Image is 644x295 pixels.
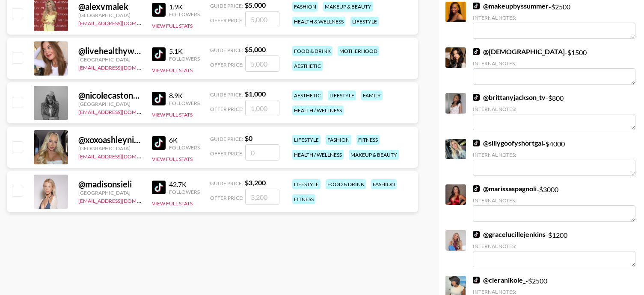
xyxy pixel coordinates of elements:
div: @ livehealthywithlexi [78,46,142,56]
div: [GEOGRAPHIC_DATA] [78,190,142,196]
div: Internal Notes: [473,197,635,204]
img: TikTok [473,185,480,192]
div: lifestyle [350,17,379,26]
div: - $ 1200 [473,230,635,267]
a: [EMAIL_ADDRESS][DOMAIN_NAME] [78,18,164,26]
div: Internal Notes: [473,106,635,112]
div: - $ 1500 [473,47,635,85]
div: fashion [371,179,397,189]
div: 42.7K [169,180,200,189]
div: lifestyle [292,135,321,145]
div: Followers [169,11,200,18]
a: @brittanyjackson_tv [473,93,546,102]
span: Offer Price: [210,195,243,201]
div: @ madisonsieli [78,179,142,190]
img: TikTok [152,136,166,150]
div: Internal Notes: [473,15,635,21]
div: family [361,91,383,100]
div: - $ 4000 [473,139,635,176]
span: Guide Price: [210,3,243,9]
div: lifestyle [292,179,321,189]
div: fitness [292,194,315,204]
a: @[DEMOGRAPHIC_DATA] [473,47,565,56]
div: Followers [169,55,200,62]
div: [GEOGRAPHIC_DATA] [78,101,142,107]
input: 0 [245,144,279,161]
span: Offer Price: [210,150,243,157]
div: [GEOGRAPHIC_DATA] [78,12,142,18]
span: Offer Price: [210,61,243,68]
img: TikTok [473,3,480,9]
div: Internal Notes: [473,152,635,158]
div: food & drink [292,46,332,56]
div: fashion [292,2,318,12]
button: View Full Stats [152,156,193,162]
strong: $ 3,200 [245,178,266,187]
div: Internal Notes: [473,243,635,249]
div: [GEOGRAPHIC_DATA] [78,145,142,152]
div: @ alexvmalek [78,1,142,12]
input: 5,000 [245,55,279,72]
strong: $ 5,000 [245,1,266,9]
img: TikTok [473,94,480,101]
div: health & wellness [292,17,345,26]
div: 8.9K [169,91,200,100]
div: Internal Notes: [473,289,635,295]
img: TikTok [473,140,480,146]
button: View Full Stats [152,23,193,29]
div: aesthetic [292,61,323,71]
div: 1.9K [169,3,200,11]
a: @marissaspagnoli [473,184,537,193]
div: @ nicolecastonguayhogan [78,90,142,101]
div: Followers [169,189,200,195]
img: TikTok [152,92,166,105]
img: TikTok [152,3,166,17]
div: Followers [169,144,200,151]
img: TikTok [473,48,480,55]
div: @ xoxoashleynicole [78,134,142,145]
img: TikTok [473,231,480,238]
input: 1,000 [245,100,279,116]
div: motherhood [338,46,379,56]
span: Offer Price: [210,17,243,23]
div: - $ 3000 [473,184,635,222]
a: @gracelucillejenkins [473,230,546,239]
div: health / wellness [292,150,344,160]
button: View Full Stats [152,111,193,118]
a: @sillygoofyshortgal [473,139,543,147]
a: [EMAIL_ADDRESS][DOMAIN_NAME] [78,63,164,71]
div: food & drink [326,179,366,189]
a: @makeupbyssummer [473,2,549,10]
input: 3,200 [245,189,279,205]
div: fitness [356,135,380,145]
div: 6K [169,136,200,144]
span: Offer Price: [210,106,243,112]
a: @cieranikole_ [473,276,525,284]
div: - $ 2500 [473,2,635,39]
div: Internal Notes: [473,60,635,67]
span: Guide Price: [210,180,243,187]
a: [EMAIL_ADDRESS][DOMAIN_NAME] [78,196,164,204]
img: TikTok [473,277,480,283]
input: 5,000 [245,11,279,27]
div: fashion [326,135,351,145]
div: - $ 800 [473,93,635,130]
button: View Full Stats [152,67,193,73]
strong: $ 0 [245,134,252,142]
a: [EMAIL_ADDRESS][DOMAIN_NAME] [78,107,164,115]
span: Guide Price: [210,136,243,142]
span: Guide Price: [210,47,243,53]
strong: $ 1,000 [245,90,266,98]
button: View Full Stats [152,200,193,207]
div: makeup & beauty [349,150,399,160]
div: aesthetic [292,91,323,100]
img: TikTok [152,47,166,61]
img: TikTok [152,181,166,194]
a: [EMAIL_ADDRESS][DOMAIN_NAME] [78,152,164,160]
div: 5.1K [169,47,200,55]
div: makeup & beauty [323,2,373,12]
div: lifestyle [328,91,356,100]
span: Guide Price: [210,91,243,98]
div: health / wellness [292,105,344,115]
div: Followers [169,100,200,106]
